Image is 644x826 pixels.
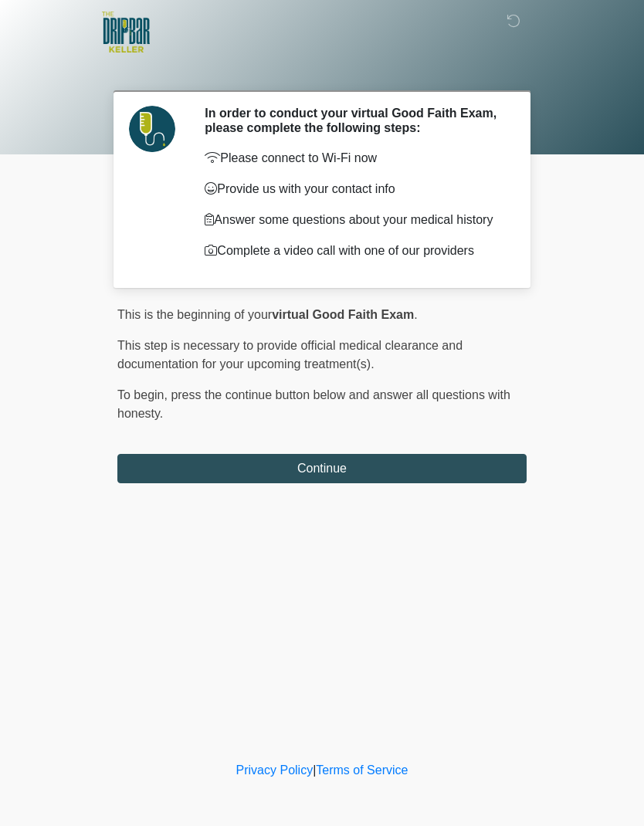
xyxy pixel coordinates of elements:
[117,454,527,483] button: Continue
[117,308,272,321] span: This is the beginning of your
[313,763,316,777] a: |
[316,763,408,777] a: Terms of Service
[205,149,503,168] p: Please connect to Wi-Fi now
[205,242,503,260] p: Complete a video call with one of our providers
[117,339,463,371] span: This step is necessary to provide official medical clearance and documentation for your upcoming ...
[117,388,171,401] span: To begin,
[117,388,510,420] span: press the continue button below and answer all questions with honesty.
[106,56,538,84] h1: ‎ ‎
[272,308,414,321] strong: virtual Good Faith Exam
[205,106,503,135] h2: In order to conduct your virtual Good Faith Exam, please complete the following steps:
[129,106,175,152] img: Agent Avatar
[414,308,417,321] span: .
[205,180,503,198] p: Provide us with your contact info
[205,211,503,229] p: Answer some questions about your medical history
[236,763,314,777] a: Privacy Policy
[102,12,150,52] img: The DRIPBaR - Keller Logo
